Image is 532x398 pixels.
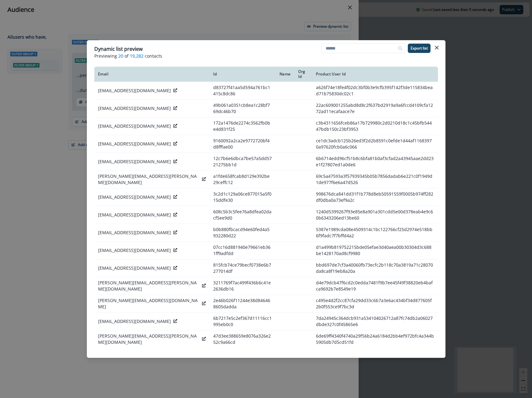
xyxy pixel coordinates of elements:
[98,159,171,165] p: [EMAIL_ADDRESS][DOMAIN_NAME]
[312,259,438,277] td: bbd697de7cf3a40060fb73ecfc2b118c70a3819a71c28070da8ca8f19eb8a20a
[312,82,438,100] td: a626f74e18fe4f02dc3bf0b3e9cfb395f142f3de115834bead71b75830dc02c1
[118,53,123,59] span: 20
[210,153,275,171] td: 12c7b6e6dbca7be57a5dd5721275bb1d
[98,212,171,218] p: [EMAIL_ADDRESS][DOMAIN_NAME]
[312,330,438,348] td: 6de69ff4340f4740a29f56b24a6184d2bb4ef972bfc4a344b5905db7d5cd51fd
[312,224,438,242] td: 5387e1989cda08e4509314c1bc122766cf25d2974e518bb6f9fadc7f7bffd4a2
[298,69,308,79] div: Org Id
[210,117,275,135] td: 172a1476de2274c3562fb0be4d831f25
[210,224,275,242] td: b0b880fbcacd94e60fed4a5932280d22
[98,141,171,147] p: [EMAIL_ADDRESS][DOMAIN_NAME]
[312,188,438,206] td: 998676dca841dd31f1b778d8eb50591559f0005b974ff282df0dba0a73ef9a2c
[94,53,438,59] p: Previewing of contacts
[312,117,438,135] td: c3b4311656fceb86a17b729980c2d0210d18c1c45bfb54447bdb150c23bf3953
[210,330,275,348] td: 47d3ee388659e8076a326e252c9a66cd
[98,72,206,77] div: Email
[280,72,291,77] div: Name
[98,280,200,292] p: [PERSON_NAME][EMAIL_ADDRESS][PERSON_NAME][DOMAIN_NAME]
[312,206,438,224] td: 1240d5399267f93e85e8a901a301cdd5e00d378eab4e9c60b6343206ed13be60
[98,230,171,236] p: [EMAIL_ADDRESS][DOMAIN_NAME]
[408,44,431,53] button: Export list
[210,277,275,295] td: 3211769f7ac499f436b6c41e2636db16
[98,173,200,186] p: [PERSON_NAME][EMAIL_ADDRESS][PERSON_NAME][DOMAIN_NAME]
[98,333,200,345] p: [PERSON_NAME][EMAIL_ADDRESS][PERSON_NAME][DOMAIN_NAME]
[312,153,438,171] td: 6b6714edd96cf51b8c6bfa81b0af3cfad2a43945aae2dd23e1f27807ed1a0de6
[432,43,442,53] button: Close
[94,45,143,53] p: Dynamic list preview
[98,318,171,325] p: [EMAIL_ADDRESS][DOMAIN_NAME]
[98,247,171,253] p: [EMAIL_ADDRESS][DOMAIN_NAME]
[98,105,171,111] p: [EMAIL_ADDRESS][DOMAIN_NAME]
[210,188,275,206] td: 3c2d1c129a06ce877015a5f015ddfe30
[312,242,438,259] td: d1a499b819752215bde05efae3d40aea00b30304d3c688be1428170ad8cf9980
[210,295,275,313] td: 2e46b026f11244e38d846468605dadda
[98,265,171,271] p: [EMAIL_ADDRESS][DOMAIN_NAME]
[316,72,434,77] div: Product User Id
[210,206,275,224] td: 608c5b3c5fee76a8dfea02dacf5ee9d0
[213,72,272,77] div: Id
[210,82,275,100] td: d83727f41aa5d594a761bc1415c8dc86
[98,88,171,94] p: [EMAIL_ADDRESS][DOMAIN_NAME]
[210,100,275,117] td: 49b061a0351cb8ea1c28bf769dc46b70
[312,313,438,330] td: 7da24945c364dcb931a534104026712a87fc74db2a06027dbde327c0f45865e6
[411,46,428,50] p: Export list
[98,123,171,129] p: [EMAIL_ADDRESS][DOMAIN_NAME]
[312,295,438,313] td: c495e4d2f2cc87cfa29dd33c6b7a3e6ac434bf34d877605f2b0f553ce9f7bc3d
[210,171,275,188] td: a1fde658fcab8d129e392be29ceffc12
[98,194,171,200] p: [EMAIL_ADDRESS][DOMAIN_NAME]
[312,135,438,153] td: ce1dc3adcb125b26ed3f2d2b8591c0efde1d44af11683970a97620fcb0a6c066
[130,53,144,59] span: 19,282
[312,277,438,295] td: d4e79dcb47f6cd2c0edda7481f9b7ee45f49f38820eb4bafca9692b7e8549e19
[210,259,275,277] td: 815fcb74ce79becf0738e6b7277014df
[312,171,438,188] td: 69c5a47593a3f57939345b05b7856dadab6e221c0f1949d1de977f6e6a47d526
[210,135,275,153] td: 9160092a2ca2e9772720bf4d8fffae00
[98,297,200,310] p: [PERSON_NAME][EMAIL_ADDRESS][DOMAIN_NAME]
[210,313,275,330] td: 6b7217e5c2ef367d11116cc1995eb0c0
[312,100,438,117] td: 22ac609001255abd8d8c2f637bd2919a9a6fccd4109cfa1272ad11ecafaace7e
[210,242,275,259] td: 07cc16d881940e79661eb361ff9adfdd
